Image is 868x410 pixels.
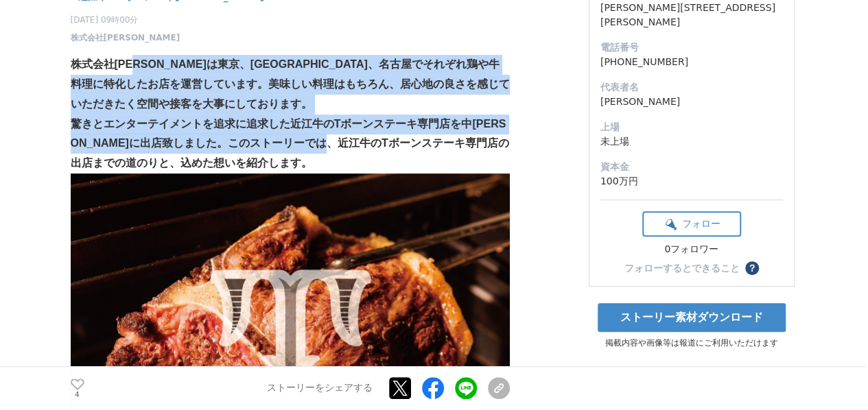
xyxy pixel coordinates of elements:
[71,391,84,398] p: 4
[600,80,783,95] dt: 代表者名
[600,40,783,55] dt: 電話番号
[642,243,741,256] div: 0フォロワー
[747,263,757,273] span: ？
[598,303,786,332] a: ストーリー素材ダウンロード
[600,174,783,189] dd: 100万円
[600,95,783,109] dd: [PERSON_NAME]
[71,14,180,26] span: [DATE] 09時00分
[71,118,509,169] strong: 驚きとエンターテイメントを追求に追求した近江牛のTボーンステーキ専門店を中[PERSON_NAME]に出店致しました。このストーリーでは、近江牛のTボーンステーキ専門店の出店までの道のりと、込め...
[71,58,510,110] strong: 株式会社[PERSON_NAME]は東京、[GEOGRAPHIC_DATA]、名古屋でそれぞれ鶏や牛料理に特化したお店を運営しています。美味しい料理はもちろん、居心地の良さを感じていただきたく空...
[600,55,783,69] dd: [PHONE_NUMBER]
[589,337,795,349] p: 掲載内容や画像等は報道にご利用いただけます
[600,120,783,134] dt: 上場
[745,261,759,275] button: ？
[600,1,783,29] dd: [PERSON_NAME][STREET_ADDRESS][PERSON_NAME]
[600,134,783,149] dd: 未上場
[624,263,740,273] div: フォローするとできること
[71,32,180,44] a: 株式会社[PERSON_NAME]
[642,211,741,237] button: フォロー
[267,383,373,395] p: ストーリーをシェアする
[600,160,783,174] dt: 資本金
